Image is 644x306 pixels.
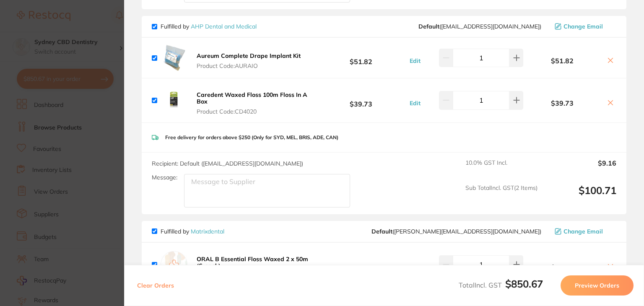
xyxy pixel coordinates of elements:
[561,275,634,296] button: Preview Orders
[197,255,308,270] b: ORAL B Essential Floss Waxed 2 x 50m (6-pack)
[161,44,187,71] img: em0zYjhoNw
[544,184,616,207] output: $100.71
[161,23,257,30] p: Fulfilled by
[371,228,392,235] b: Default
[418,23,541,30] span: orders@ahpdentalmedical.com.au
[523,57,601,65] b: $51.82
[371,228,541,235] span: peter@matrixdental.com.au
[197,52,301,60] b: Aureum Complete Drape Implant Kit
[552,228,616,235] button: Change Email
[407,264,423,271] button: Edit
[152,160,303,167] span: Recipient: Default ( [EMAIL_ADDRESS][DOMAIN_NAME] )
[505,277,543,290] b: $850.67
[563,228,603,235] span: Change Email
[465,184,538,207] span: Sub Total Incl. GST ( 2 Items)
[552,23,616,30] button: Change Email
[194,52,303,70] button: Aureum Complete Drape Implant Kit Product Code:AURAIO
[314,93,408,108] b: $39.73
[544,159,616,178] output: $9.16
[135,275,177,296] button: Clear Orders
[314,257,408,272] b: $32.73
[563,23,603,30] span: Change Email
[194,91,314,115] button: Caredent Waxed Floss 100m Floss In A Box Product Code:CD4020
[459,281,543,289] span: Total Incl. GST
[161,87,187,114] img: cWRidzRmag
[523,264,601,271] b: $32.73
[197,62,301,69] span: Product Code: AURAIO
[194,255,314,280] button: ORAL B Essential Floss Waxed 2 x 50m (6-pack) Product Code:2OB-13242862
[161,228,224,235] p: Fulfilled by
[523,99,601,107] b: $39.73
[197,108,312,115] span: Product Code: CD4020
[152,174,177,181] label: Message:
[465,159,538,178] span: 10.0 % GST Incl.
[314,50,408,66] b: $51.82
[191,228,224,235] a: Matrixdental
[407,57,423,65] button: Edit
[161,251,187,278] img: empty.jpg
[165,135,338,140] p: Free delivery for orders above $250 (Only for SYD, MEL, BRIS, ADE, CAN)
[407,99,423,107] button: Edit
[197,91,307,105] b: Caredent Waxed Floss 100m Floss In A Box
[191,23,257,30] a: AHP Dental and Medical
[418,23,439,30] b: Default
